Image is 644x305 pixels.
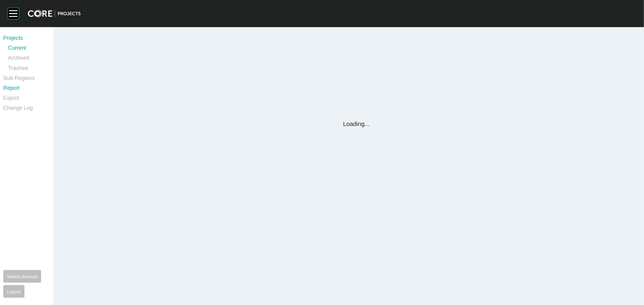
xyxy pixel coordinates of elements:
[7,289,21,294] span: Logout
[3,285,24,298] button: Logout
[7,274,38,279] span: Switch Account
[3,270,41,283] button: Switch Account
[8,64,46,74] a: Trashed
[3,34,46,44] a: Projects
[28,10,81,17] img: core-logo-dark.3138cae2.png
[8,54,46,64] a: Archived
[3,74,46,84] a: Sub-Regions
[8,44,46,54] a: Current
[3,94,46,104] a: Export
[3,104,46,114] a: Change Log
[343,120,370,128] p: Loading...
[3,84,46,94] a: Report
